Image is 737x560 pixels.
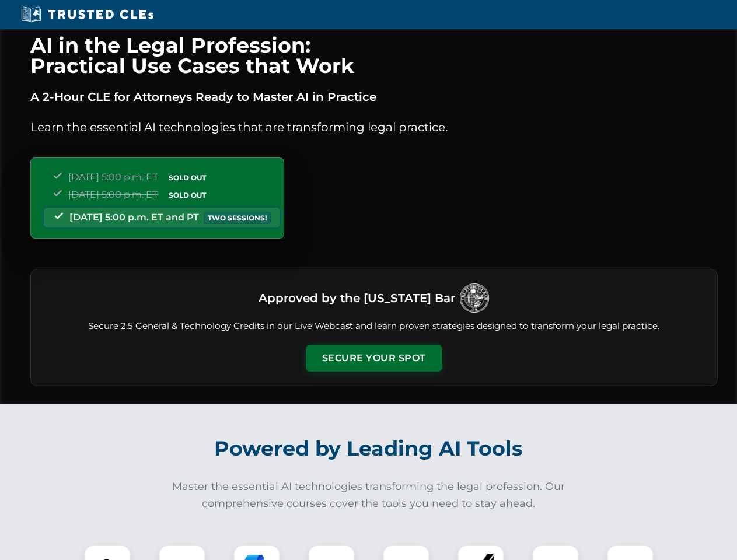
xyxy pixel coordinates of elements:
span: [DATE] 5:00 p.m. ET [68,171,158,183]
img: Logo [460,283,489,313]
h2: Powered by Leading AI Tools [46,428,692,469]
h1: AI in the Legal Profession: Practical Use Cases that Work [30,35,718,76]
p: Learn the essential AI technologies that are transforming legal practice. [30,118,718,136]
span: [DATE] 5:00 p.m. ET [68,189,158,200]
span: SOLD OUT [165,171,210,184]
p: Secure 2.5 General & Technology Credits in our Live Webcast and learn proven strategies designed ... [45,320,703,333]
button: Secure Your Spot [306,345,442,372]
p: A 2-Hour CLE for Attorneys Ready to Master AI in Practice [30,87,718,106]
span: SOLD OUT [165,189,210,201]
img: Trusted CLEs [18,6,157,23]
p: Master the essential AI technologies transforming the legal profession. Our comprehensive courses... [165,478,573,512]
h3: Approved by the [US_STATE] Bar [259,288,455,309]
